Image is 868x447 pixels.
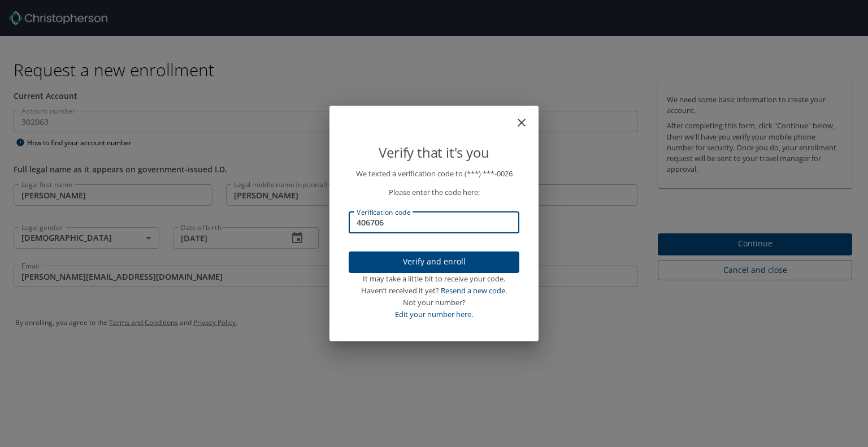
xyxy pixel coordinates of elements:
button: close [520,110,534,124]
div: Haven’t received it yet? [349,285,519,297]
p: Please enter the code here: [349,186,519,198]
p: We texted a verification code to (***) ***- 0026 [349,168,519,180]
button: Verify and enroll [349,251,519,274]
div: It may take a little bit to receive your code. [349,273,519,285]
span: Verify and enroll [358,255,510,269]
a: Edit your number here. [395,309,473,319]
p: Verify that it's you [349,142,519,163]
div: Not your number? [349,297,519,309]
a: Resend a new code. [441,285,507,296]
